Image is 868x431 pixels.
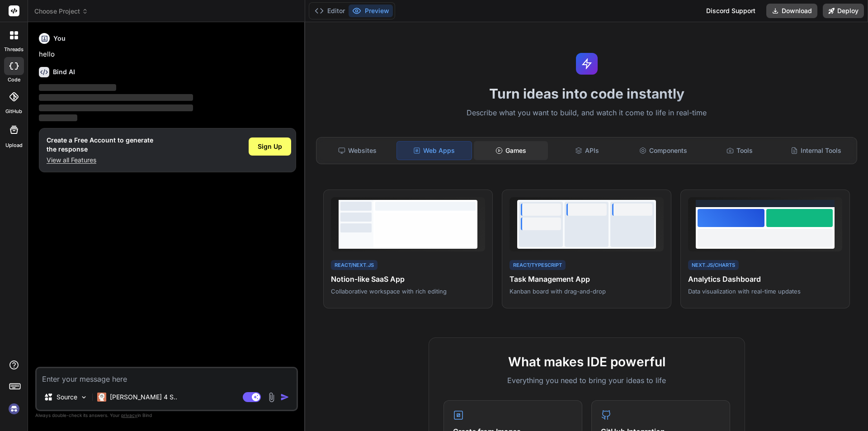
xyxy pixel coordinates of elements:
div: React/TypeScript [509,260,566,270]
span: ‌ [39,94,193,101]
span: ‌ [39,84,116,91]
div: Discord Support [701,4,761,18]
span: ‌ [39,114,77,121]
button: Preview [349,5,393,17]
div: Web Apps [396,141,472,160]
h6: You [53,34,66,43]
h4: Task Management App [509,274,664,284]
label: GitHub [5,108,22,115]
p: hello [39,49,296,60]
span: privacy [121,412,137,418]
p: [PERSON_NAME] 4 S.. [110,393,177,402]
img: icon [280,393,289,402]
span: ‌ [39,104,193,111]
button: Download [766,4,817,18]
p: View all Features [47,156,153,165]
button: Editor [311,5,349,17]
div: Games [474,141,548,160]
label: Upload [5,142,23,149]
img: Pick Models [80,393,88,401]
span: Sign Up [258,142,282,151]
h2: What makes IDE powerful [443,352,730,371]
button: Deploy [823,4,864,18]
div: Tools [703,141,777,160]
h1: Create a Free Account to generate the response [47,136,153,154]
img: signin [6,401,22,417]
h4: Analytics Dashboard [688,274,842,284]
p: Collaborative workspace with rich editing [331,287,485,295]
p: Everything you need to bring your ideas to life [443,375,730,386]
div: Components [626,141,701,160]
div: React/Next.js [331,260,377,270]
h4: Notion-like SaaS App [331,274,485,284]
div: APIs [550,141,624,160]
span: Choose Project [34,7,88,16]
p: Kanban board with drag-and-drop [509,287,664,295]
label: threads [4,46,24,53]
p: Source [57,393,77,402]
p: Always double-check its answers. Your in Bind [35,411,298,420]
img: attachment [266,392,277,403]
img: Claude 4 Sonnet [97,393,106,402]
p: Describe what you want to build, and watch it come to life in real-time [311,107,863,119]
h6: Bind AI [53,67,75,76]
p: Data visualization with real-time updates [688,287,842,295]
label: code [8,76,20,84]
h1: Turn ideas into code instantly [311,85,863,102]
div: Next.js/Charts [688,260,739,270]
div: Websites [320,141,395,160]
div: Internal Tools [778,141,853,160]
